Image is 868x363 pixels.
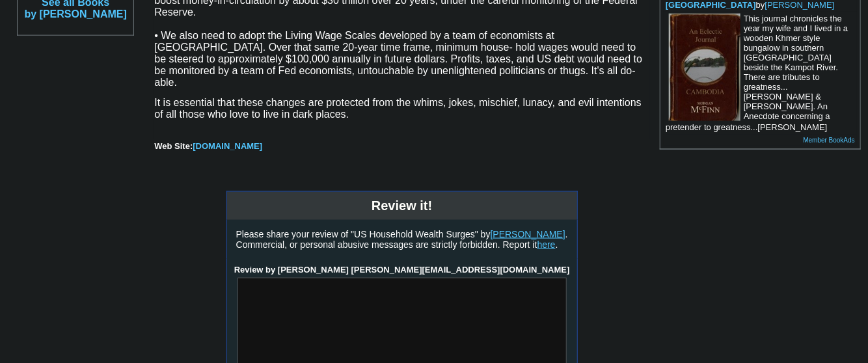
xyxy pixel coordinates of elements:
[669,14,740,121] img: 55955.jpg
[234,265,570,275] b: Review by [PERSON_NAME] [PERSON_NAME][EMAIL_ADDRESS][DOMAIN_NAME]
[154,141,262,151] font: Web Site:
[193,141,262,151] a: [DOMAIN_NAME]
[154,97,642,120] span: It is essential that these changes are protected from the whims, jokes, mischief, lunacy, and evi...
[226,192,577,221] td: Review it!
[491,229,565,239] a: [PERSON_NAME]
[537,239,556,250] a: here
[236,229,568,250] p: Please share your review of "US Household Wealth Surges" by . Commercial, or personal abusive mes...
[804,137,855,144] a: Member BookAds
[666,14,848,132] font: This journal chronicles the year my wife and I lived in a wooden Khmer style bungalow in southern...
